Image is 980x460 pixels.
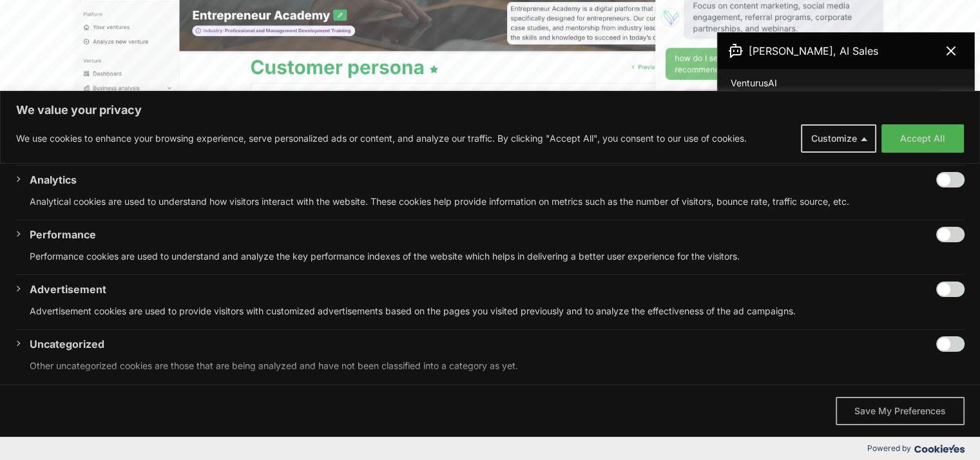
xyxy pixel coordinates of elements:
[936,336,965,352] input: Enable Uncategorized
[936,227,965,242] input: Enable Performance
[16,102,964,118] p: We value your privacy
[881,124,964,153] button: Accept All
[936,172,965,187] input: Enable Analytics
[936,282,965,297] input: Enable Advertisement
[30,282,106,297] button: Advertisement
[914,445,965,453] img: Cookieyes logo
[16,131,747,146] p: We use cookies to enhance your browsing experience, serve personalized ads or content, and analyz...
[30,249,965,264] p: Performance cookies are used to understand and analyze the key performance indexes of the website...
[836,397,965,425] button: Save My Preferences
[801,124,876,153] button: Customize
[30,172,77,187] button: Analytics
[749,43,878,59] span: [PERSON_NAME], AI Sales
[30,227,96,242] button: Performance
[731,77,777,90] span: VenturusAI
[30,303,965,319] p: Advertisement cookies are used to provide visitors with customized advertisements based on the pa...
[30,194,965,209] p: Analytical cookies are used to understand how visitors interact with the website. These cookies h...
[30,336,104,352] button: Uncategorized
